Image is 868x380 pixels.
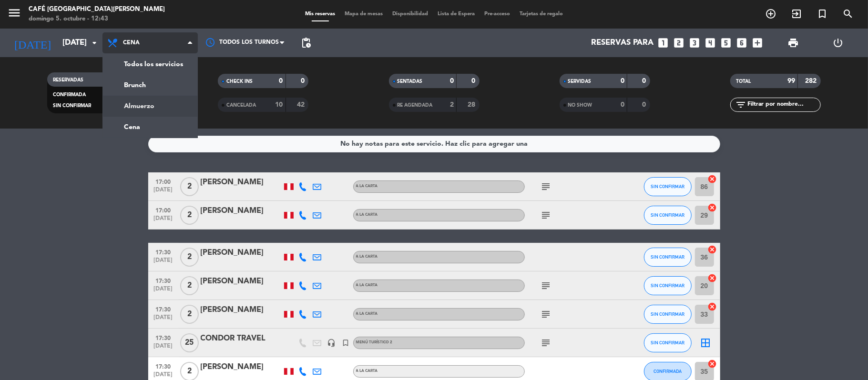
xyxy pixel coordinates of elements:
span: A la carta [356,312,378,316]
span: [DATE] [152,343,175,354]
strong: 0 [301,78,306,84]
span: 2 [180,305,199,324]
input: Filtrar por nombre... [746,100,820,110]
a: Brunch [103,75,197,96]
div: [PERSON_NAME] [201,247,282,259]
span: CHECK INS [226,79,253,84]
i: filter_list [735,99,746,110]
span: Mis reservas [300,11,340,17]
strong: 2 [450,101,454,108]
i: arrow_drop_down [89,37,100,49]
span: 17:30 [152,246,175,257]
span: SIN CONFIRMAR [53,103,91,108]
span: SIN CONFIRMAR [651,212,684,218]
div: CONDOR TRAVEL [201,332,282,345]
strong: 99 [787,78,795,84]
strong: 0 [642,78,648,84]
i: looks_6 [736,37,748,49]
i: looks_two [673,37,685,49]
strong: 0 [450,78,454,84]
i: subject [541,280,552,291]
i: cancel [708,245,717,254]
i: border_all [700,337,712,349]
span: Mapa de mesas [340,11,388,17]
span: Tarjetas de regalo [515,11,568,17]
i: subject [541,181,552,192]
span: 2 [180,276,199,295]
i: subject [541,210,552,221]
i: headset_mic [327,339,336,347]
a: Cena [103,117,197,138]
i: cancel [708,273,717,283]
i: subject [541,337,552,349]
span: SIN CONFIRMAR [651,283,684,288]
strong: 0 [471,78,477,84]
div: domingo 5. octubre - 12:43 [29,14,165,24]
button: SIN CONFIRMAR [644,276,692,295]
span: NO SHOW [568,103,592,108]
span: SIN CONFIRMAR [651,340,684,345]
span: SERVIDAS [568,79,592,84]
a: Todos los servicios [103,54,197,75]
strong: 0 [621,78,624,84]
span: SIN CONFIRMAR [651,254,684,260]
strong: 0 [279,78,283,84]
i: [DATE] [7,32,58,53]
i: cancel [708,359,717,369]
strong: 0 [621,101,624,108]
div: Café [GEOGRAPHIC_DATA][PERSON_NAME] [29,5,165,14]
div: [PERSON_NAME] [201,361,282,373]
span: CANCELADA [226,103,256,108]
span: Cena [123,40,140,46]
span: 25 [180,333,199,352]
span: 17:00 [152,204,175,215]
a: Almuerzo [103,96,197,117]
span: SENTADAS [398,79,423,84]
span: SIN CONFIRMAR [651,184,684,189]
strong: 42 [297,101,306,108]
i: turned_in_not [817,8,828,20]
span: CONFIRMADA [654,369,682,374]
span: A la carta [356,213,378,217]
i: cancel [708,174,717,184]
button: SIN CONFIRMAR [644,305,692,324]
span: 17:00 [152,176,175,187]
span: [DATE] [152,215,175,226]
i: menu [7,6,21,20]
span: [DATE] [152,187,175,198]
i: search [842,8,854,20]
span: 17:30 [152,303,175,314]
strong: 0 [642,101,648,108]
span: pending_actions [300,37,312,49]
span: Pre-acceso [480,11,515,17]
span: 17:30 [152,275,175,286]
div: [PERSON_NAME] [201,205,282,217]
span: 17:30 [152,360,175,371]
span: A la carta [356,255,378,259]
div: No hay notas para este servicio. Haz clic para agregar una [340,139,528,150]
button: SIN CONFIRMAR [644,177,692,196]
button: SIN CONFIRMAR [644,248,692,267]
span: print [787,37,799,49]
span: Menú turístico 2 [356,340,393,344]
span: RESERVADAS [53,78,83,82]
i: add_circle_outline [765,8,776,20]
span: A la carta [356,184,378,188]
span: 17:30 [152,332,175,343]
span: Disponibilidad [388,11,433,17]
span: [DATE] [152,257,175,268]
div: [PERSON_NAME] [201,275,282,288]
span: A la carta [356,283,378,287]
div: LOG OUT [816,29,861,57]
i: looks_4 [705,37,717,49]
span: SIN CONFIRMAR [651,311,684,317]
span: A la carta [356,369,378,373]
button: menu [7,6,21,23]
i: turned_in_not [342,339,350,347]
strong: 28 [468,101,477,108]
i: add_box [752,37,764,49]
span: [DATE] [152,314,175,325]
i: looks_one [657,37,670,49]
span: Reservas para [592,39,654,48]
div: [PERSON_NAME] [201,304,282,316]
